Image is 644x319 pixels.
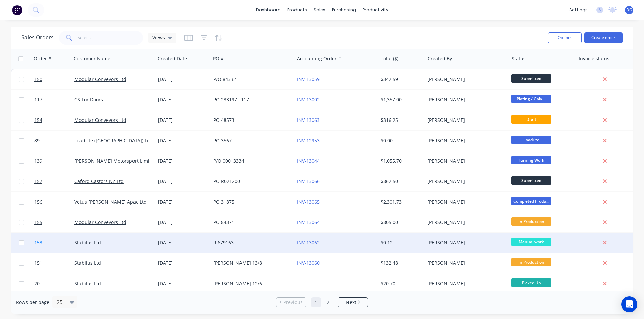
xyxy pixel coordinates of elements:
[511,136,551,144] span: Loadrite
[427,117,502,124] div: [PERSON_NAME]
[427,137,502,144] div: [PERSON_NAME]
[74,198,147,205] a: Vetus [PERSON_NAME] Apac Ltd
[12,5,22,15] img: Factory
[283,299,303,306] span: Previous
[511,176,551,185] span: Submitted
[34,233,74,253] a: 153
[381,260,420,266] div: $132.48
[346,299,356,306] span: Next
[297,239,320,246] a: INV-13062
[427,76,502,83] div: [PERSON_NAME]
[34,198,42,205] span: 156
[34,90,74,110] a: 117
[158,260,208,266] div: [DATE]
[152,34,165,41] span: Views
[427,178,502,185] div: [PERSON_NAME]
[311,297,321,307] a: Page 1 is your current page
[34,260,42,266] span: 151
[74,239,101,246] a: Stabilus Ltd
[381,117,420,124] div: $316.25
[158,137,208,144] div: [DATE]
[273,297,371,307] ul: Pagination
[381,219,420,226] div: $805.00
[329,5,359,15] div: purchasing
[381,239,420,246] div: $0.12
[381,55,398,62] div: Total ($)
[213,55,224,62] div: PO #
[511,217,551,226] span: In Production
[158,117,208,124] div: [DATE]
[297,219,320,225] a: INV-13064
[34,69,74,89] a: 150
[511,115,551,124] span: Draft
[427,158,502,164] div: [PERSON_NAME]
[74,96,103,103] a: CS For Doors
[34,55,51,62] div: Order #
[74,260,101,266] a: Stabilus Ltd
[427,260,502,266] div: [PERSON_NAME]
[21,34,54,41] h1: Sales Orders
[427,96,502,103] div: [PERSON_NAME]
[621,296,637,312] div: Open Intercom Messenger
[297,76,320,82] a: INV-13059
[381,137,420,144] div: $0.00
[310,5,329,15] div: sales
[626,7,632,13] span: DG
[428,55,452,62] div: Created By
[427,280,502,287] div: [PERSON_NAME]
[34,212,74,232] a: 155
[579,55,609,62] div: Invoice status
[566,5,591,15] div: settings
[74,76,126,82] a: Modular Conveyors Ltd
[78,31,143,45] input: Search...
[297,198,320,205] a: INV-13065
[74,117,126,123] a: Modular Conveyors Ltd
[427,239,502,246] div: [PERSON_NAME]
[34,178,42,185] span: 157
[381,178,420,185] div: $862.50
[511,197,551,205] span: Completed Produ...
[381,198,420,205] div: $2,301.73
[34,273,74,294] a: 20
[34,253,74,273] a: 151
[158,219,208,226] div: [DATE]
[34,158,42,164] span: 139
[297,55,341,62] div: Accounting Order #
[213,178,288,185] div: PO R021200
[34,110,74,130] a: 154
[158,178,208,185] div: [DATE]
[213,137,288,144] div: PO 3567
[297,178,320,184] a: INV-13066
[213,76,288,83] div: P/O 84332
[213,280,288,287] div: [PERSON_NAME] 12/6
[158,96,208,103] div: [DATE]
[297,96,320,103] a: INV-13002
[16,299,49,306] span: Rows per page
[34,96,42,103] span: 117
[512,55,526,62] div: Status
[34,117,42,124] span: 154
[213,96,288,103] div: PO 233197 F117
[511,156,551,164] span: Turning Work
[158,239,208,246] div: [DATE]
[584,32,623,43] button: Create order
[213,158,288,164] div: P/O 00013334
[213,117,288,124] div: PO 48573
[297,260,320,266] a: INV-13060
[297,137,320,144] a: INV-12953
[158,55,187,62] div: Created Date
[276,299,306,306] a: Previous page
[34,219,42,226] span: 155
[213,198,288,205] div: PO 31875
[381,96,420,103] div: $1,357.00
[158,280,208,287] div: [DATE]
[427,198,502,205] div: [PERSON_NAME]
[253,5,284,15] a: dashboard
[158,198,208,205] div: [DATE]
[427,219,502,226] div: [PERSON_NAME]
[158,158,208,164] div: [DATE]
[511,278,551,287] span: Picked Up
[323,297,333,307] a: Page 2
[74,178,124,184] a: Caford Castors NZ Ltd
[284,5,310,15] div: products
